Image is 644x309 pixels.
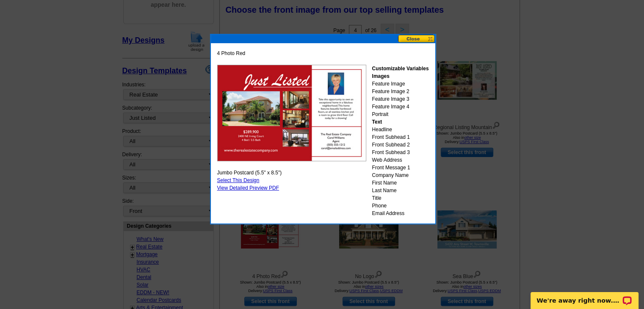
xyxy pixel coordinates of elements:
strong: Customizable Variables [372,66,428,72]
img: GENPJF4photoRedL.jpg [217,65,366,161]
div: Feature Image Feature Image 2 Feature Image 3 Feature Image 4 Portrait Headline Front Subhead 1 F... [372,65,428,217]
strong: Text [372,119,382,125]
span: Jumbo Postcard (5.5" x 8.5") [217,169,282,177]
iframe: LiveChat chat widget [525,282,644,309]
span: 4 Photo Red [217,50,246,57]
strong: Images [372,73,389,79]
a: View Detailed Preview PDF [217,185,279,191]
a: Select This Design [217,177,260,183]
